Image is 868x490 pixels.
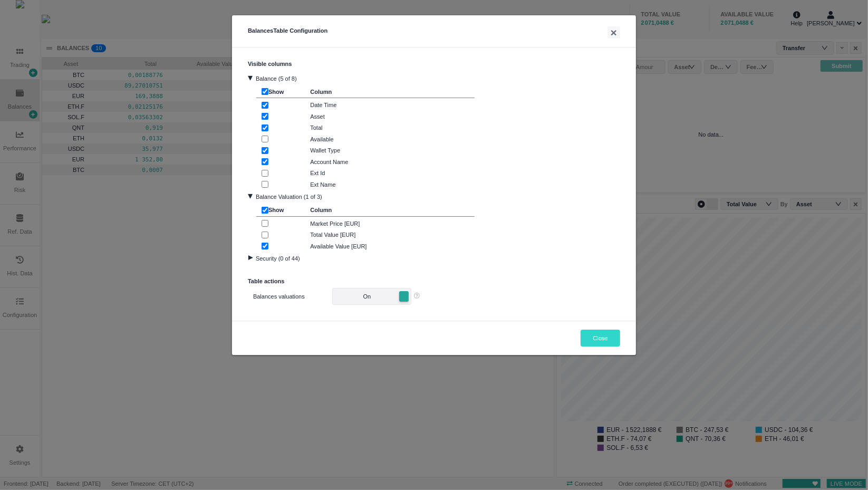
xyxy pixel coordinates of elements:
div: Account Name [297,158,475,167]
div: Balance (5 of 8) [248,71,620,85]
button: × [607,26,620,39]
h5: Balances Table Configuration [248,26,620,39]
div: Security (0 of 44) [248,251,620,265]
button: Close [581,330,620,347]
div: Ext Id [297,169,475,178]
span: On [336,291,398,302]
div: Ext Name [297,180,475,189]
div: Column [297,206,475,215]
div: Asset [297,112,475,121]
div: Total Value [EUR] [297,230,475,239]
label: Balances valuations [253,291,332,302]
div: Wallet Type [297,146,475,155]
div: Total [297,123,475,132]
div: Date Time [297,101,475,110]
h3: Visible columns [248,61,620,68]
div: Balance Valuation (1 of 3) [248,189,620,203]
div: Available Value [EUR] [297,242,475,251]
div: Show [262,88,297,97]
div: Show [262,206,297,215]
div: Available [297,135,475,144]
div: Column [297,88,475,97]
div: Market Price [EUR] [297,219,475,228]
h3: Table actions [248,267,620,285]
